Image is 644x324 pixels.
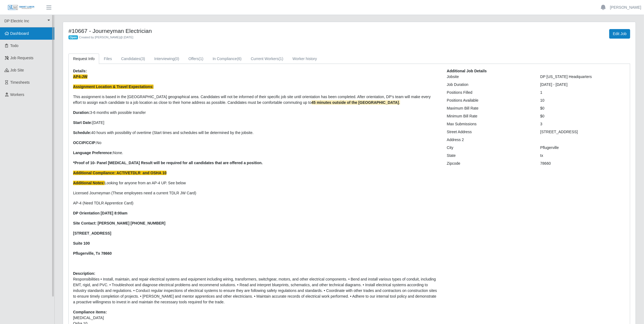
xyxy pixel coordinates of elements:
span: Timesheets [10,80,30,85]
strong: Additional Compliance: ACTIVE [73,171,130,175]
span: (0) [175,57,179,61]
strong: Suite 100 [73,241,90,245]
p: [DATE] [73,120,439,126]
div: Street Address [443,129,536,135]
strong: Additional Notes: [73,181,105,185]
div: 3 [536,121,630,127]
span: (1) [199,57,203,61]
strong: OCCIP/CCIP: [73,141,96,145]
div: State [443,153,536,158]
span: Job Requests [10,56,34,60]
span: job site [10,68,24,72]
div: [STREET_ADDRESS] [536,129,630,135]
a: Worker history [288,54,322,64]
b: Description: [73,271,95,276]
p: None. [73,150,439,156]
p: 3-6 months with possible transfer [73,110,439,116]
strong: Start Date: [73,120,92,125]
span: Dashboard [10,31,29,36]
a: Files [99,54,117,64]
p: This assignment is based in the [GEOGRAPHIC_DATA] geographical area. Candidates will not be infor... [73,94,439,105]
b: Additional Job Details [447,69,487,73]
div: Job Duration [443,82,536,88]
span: Created by [PERSON_NAME] @ [DATE] [79,36,133,39]
a: [PERSON_NAME] [610,5,641,10]
div: 10 [536,98,630,103]
h4: #10667 - Journeyman Electrician [68,27,393,34]
p: AP-4 (Need TDLR Apprentice Card) [73,200,439,206]
div: Pflugerville [536,145,630,151]
strong: 45 minutes outside of the [GEOGRAPHIC_DATA] [312,100,399,105]
p: Looking for anyone from an AP-4 UP. See below [73,180,439,186]
strong: Schedule: [73,130,91,135]
div: DP [US_STATE] Headquarters [536,74,630,80]
img: SLM Logo [8,5,35,11]
div: Positions Filled [443,90,536,95]
strong: [STREET_ADDRESS] [73,231,111,235]
div: $0 [536,113,630,119]
strong: TDLR and OSHA 10 [130,171,167,175]
div: Zipcode [443,161,536,166]
p: 40 hours with possibility of overtime (Start times and schedules will be determined by the jobsite. [73,130,439,136]
div: Max Submissions [443,121,536,127]
a: Offers [184,54,208,64]
b: Compliance items: [73,310,107,314]
strong: AP4-JW [73,74,87,79]
strong: Assignment Location & Travel Expectations: [73,85,153,89]
strong: Pflugerville, Tx 78660 [73,251,112,256]
div: 78660 [536,161,630,166]
div: [DATE] - [DATE] [536,82,630,88]
strong: DP Orientation [DATE] 8:00am [73,211,127,215]
a: Interviewing [150,54,184,64]
span: (3) [140,57,145,61]
strong: Duration: [73,110,90,115]
strong: Language Preference: [73,151,113,155]
a: Current Workers [246,54,288,64]
span: . [312,100,400,105]
div: Address 2 [443,137,536,143]
li: [MEDICAL_DATA] [73,315,439,321]
div: $0 [536,105,630,111]
p: Responsibilities • Install, maintain, and repair electrical systems and equipment including wirin... [73,276,439,305]
a: Candidates [117,54,150,64]
div: Positions Available [443,98,536,103]
div: tx [536,153,630,158]
span: Open [68,35,78,40]
span: Todo [10,43,18,48]
a: Edit Job [609,29,630,39]
p: Licensed Journeyman (These employees need a current TDLR JW Card) [73,190,439,196]
div: Jobsite [443,74,536,80]
b: Details: [73,69,87,73]
span: Workers [10,92,24,97]
div: Maximum Bill Rate [443,105,536,111]
strong: Site Contact: [PERSON_NAME] [PHONE_NUMBER] [73,221,165,225]
p: No [73,140,439,146]
strong: *Proof of 10- Panel [MEDICAL_DATA] Result will be required for all candidates that are offered a ... [73,161,263,165]
div: City [443,145,536,151]
div: 1 [536,90,630,95]
span: (6) [237,57,241,61]
div: Minimum Bill Rate [443,113,536,119]
a: Request Info [68,54,99,64]
span: (1) [279,57,283,61]
a: In Compliance [208,54,246,64]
